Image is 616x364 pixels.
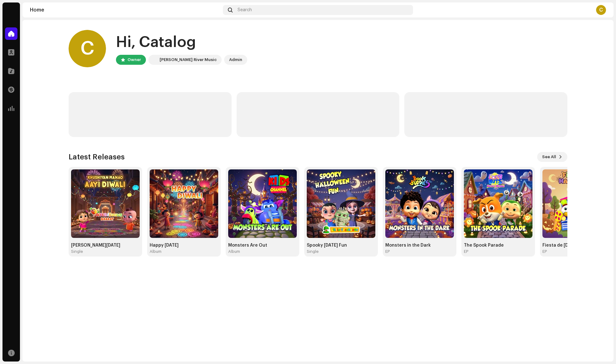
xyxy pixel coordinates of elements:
div: Album [228,249,240,254]
img: 32a05806-bd27-4f27-9a74-cde8d4079b97 [150,169,218,238]
img: 217e626d-a41a-4793-91c0-798ded9033a2 [542,169,611,238]
img: 55647c64-f87e-4344-b029-7c3f34b37558 [464,169,532,238]
div: [PERSON_NAME] River Music [160,56,217,64]
div: Spooky [DATE] Fun [307,243,375,248]
button: See All [537,152,567,162]
img: 56b681ce-1524-4016-92a7-3d0503794e5c [307,169,375,238]
span: Search [238,7,252,12]
h3: Latest Releases [69,152,125,162]
div: EP [385,249,390,254]
div: Album [150,249,161,254]
img: a0413f25-253f-4d53-b89e-f3a664293668 [385,169,454,238]
img: 2d04b452-64ee-4078-8fc8-37337d2440b1 [228,169,297,238]
div: Admin [229,56,242,64]
span: See All [542,151,556,163]
div: Monsters Are Out [228,243,297,248]
div: Owner [128,56,141,64]
div: [PERSON_NAME][DATE] [71,243,140,248]
div: Monsters in the Dark [385,243,454,248]
div: Single [307,249,319,254]
div: Happy [DATE] [150,243,218,248]
div: C [596,5,606,15]
div: EP [542,249,547,254]
div: C [69,30,106,67]
div: Single [71,249,83,254]
div: EP [464,249,468,254]
img: b01bb792-8356-4547-a3ed-9d154c7bda15 [150,56,157,64]
div: The Spook Parade [464,243,532,248]
div: Home [30,7,220,12]
div: Fiesta de [DATE] [542,243,611,248]
div: Hi, Catalog [116,32,247,52]
img: 6e07d2ec-0d9e-4874-86cb-101e2307d455 [71,169,140,238]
